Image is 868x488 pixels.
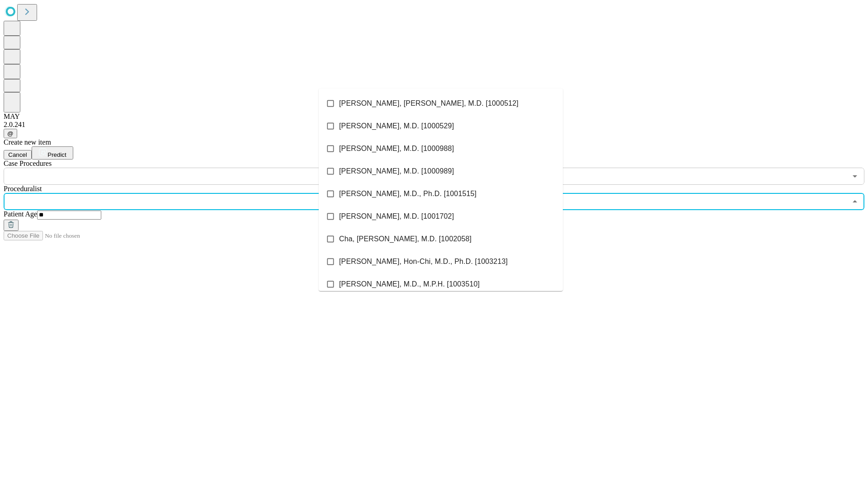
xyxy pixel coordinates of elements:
[4,185,42,192] span: Proceduralist
[32,146,73,160] button: Predict
[339,121,454,131] span: [PERSON_NAME], M.D. [1000529]
[47,151,66,158] span: Predict
[4,121,864,129] div: 2.0.241
[339,188,476,199] span: [PERSON_NAME], M.D., Ph.D. [1001515]
[4,138,51,146] span: Create new item
[339,234,472,244] span: Cha, [PERSON_NAME], M.D. [1002058]
[339,211,454,222] span: [PERSON_NAME], M.D. [1001702]
[4,129,17,138] button: @
[8,151,27,158] span: Cancel
[849,195,861,208] button: Close
[4,210,37,218] span: Patient Age
[4,150,32,160] button: Cancel
[339,143,454,154] span: [PERSON_NAME], M.D. [1000988]
[849,170,861,183] button: Open
[7,130,14,137] span: @
[339,98,519,109] span: [PERSON_NAME], [PERSON_NAME], M.D. [1000512]
[4,160,52,167] span: Scheduled Procedure
[4,113,864,121] div: MAY
[339,279,480,290] span: [PERSON_NAME], M.D., M.P.H. [1003510]
[339,166,454,177] span: [PERSON_NAME], M.D. [1000989]
[339,256,508,267] span: [PERSON_NAME], Hon-Chi, M.D., Ph.D. [1003213]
